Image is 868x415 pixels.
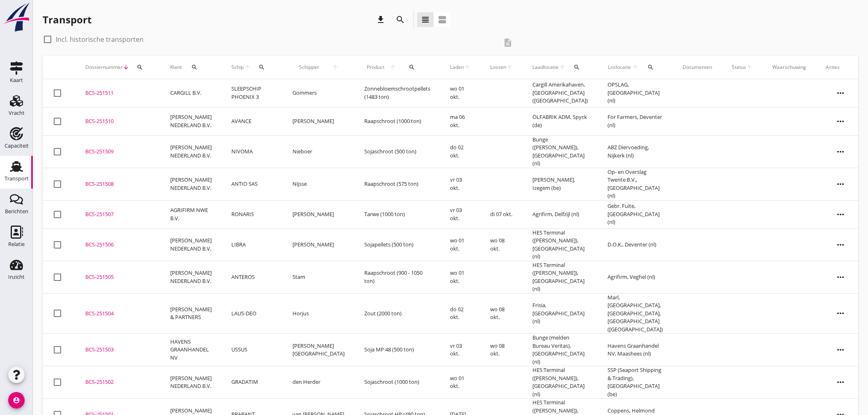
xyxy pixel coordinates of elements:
[244,64,251,71] i: arrow_upward
[5,176,29,181] div: Transport
[829,338,852,361] i: more_horiz
[354,261,440,293] td: Raapschroot (900 - 1050 ton)
[258,64,265,71] i: search
[354,200,440,228] td: Tarwe (1000 ton)
[598,366,673,399] td: SSP (Seaport Shipping & Trading), [GEOGRAPHIC_DATA] (be)
[10,78,23,83] div: Kaart
[160,293,222,334] td: [PERSON_NAME] & PARTNERS
[608,64,632,71] span: Loslocatie
[85,241,151,249] div: BCS-251506
[283,228,354,261] td: [PERSON_NAME]
[523,228,598,261] td: HES Terminal ([PERSON_NAME]), [GEOGRAPHIC_DATA] (nl)
[5,209,28,214] div: Berichten
[85,210,151,219] div: BCS-251507
[523,334,598,366] td: Bunge (melden Bureau Veritas), [GEOGRAPHIC_DATA] (nl)
[598,200,673,228] td: Gebr. Fuite, [GEOGRAPHIC_DATA] (nl)
[598,334,673,366] td: Havens Graanhandel NV, Maashees (nl)
[598,261,673,293] td: Agrifirm, Veghel (nl)
[598,168,673,200] td: Op- en Overslag Twente B.V., [GEOGRAPHIC_DATA] (nl)
[292,64,325,71] span: Schipper
[440,135,480,168] td: do 02 okt.
[160,334,222,366] td: HAVENS GRAANHANDEL NV
[160,168,222,200] td: [PERSON_NAME] NEDERLAND B.V.
[354,293,440,334] td: Zout (2000 ton)
[160,79,222,107] td: CARGILL B.V.
[772,64,806,71] div: Waarschuwing
[409,64,415,71] i: search
[85,346,151,354] div: BCS-251503
[9,110,25,116] div: Vracht
[387,64,399,71] i: arrow_upward
[354,228,440,261] td: Sojapellets (500 ton)
[283,79,354,107] td: Gommers
[523,79,598,107] td: Cargill Amerikahaven, [GEOGRAPHIC_DATA] ([GEOGRAPHIC_DATA])
[376,15,386,25] i: download
[573,64,580,71] i: search
[354,107,440,135] td: Raapschroot (1000 ton)
[283,107,354,135] td: [PERSON_NAME]
[440,293,480,334] td: do 02 okt.
[283,168,354,200] td: Nijsse
[8,392,25,408] i: account_circle
[395,15,405,25] i: search
[490,64,506,71] span: Lossen
[480,200,523,228] td: di 07 okt.
[43,13,91,26] div: Transport
[2,2,31,32] img: logo-small.a267ee39.svg
[283,366,354,399] td: den Herder
[829,266,852,289] i: more_horiz
[598,228,673,261] td: D.O.K., Deventer (nl)
[523,168,598,200] td: [PERSON_NAME], Izegem (be)
[222,293,283,334] td: LAUS-DEO
[532,64,559,71] span: Laadlocatie
[354,135,440,168] td: Sojaschroot (500 ton)
[5,143,29,148] div: Capaciteit
[440,366,480,399] td: wo 01 okt.
[191,64,198,71] i: search
[354,366,440,399] td: Sojaschroot (1000 ton)
[829,82,852,105] i: more_horiz
[440,168,480,200] td: vr 03 okt.
[85,89,151,97] div: BCS-251511
[829,371,852,394] i: more_horiz
[85,64,123,71] span: Dossiernummer
[56,35,144,43] label: Incl. historische transporten
[354,334,440,366] td: Soja MP 48 (500 ton)
[632,64,640,71] i: arrow_upward
[160,228,222,261] td: [PERSON_NAME] NEDERLAND B.V.
[523,293,598,334] td: Frisia, [GEOGRAPHIC_DATA] (nl)
[222,366,283,399] td: GRADATIM
[222,228,283,261] td: LIBRA
[170,57,212,77] div: Klant
[222,135,283,168] td: NIVOMA
[325,64,345,71] i: arrow_upward
[523,107,598,135] td: ÖLFABRIK ADM, Spyck (de)
[464,64,471,71] i: arrow_upward
[85,273,151,281] div: BCS-251505
[440,107,480,135] td: ma 06 okt.
[85,378,151,386] div: BCS-251502
[829,140,852,163] i: more_horiz
[222,334,283,366] td: USSUS
[283,135,354,168] td: Nieboer
[829,233,852,256] i: more_horiz
[420,15,430,25] i: view_headline
[222,261,283,293] td: ANTEROS
[364,64,387,71] span: Product
[222,79,283,107] td: SLEEPSCHIP PHOENIX 3
[160,200,222,228] td: AGRIFIRM NWE B.V.
[222,200,283,228] td: RONARIS
[732,64,746,71] span: Status
[354,168,440,200] td: Raapschroot (575 ton)
[283,293,354,334] td: Horjus
[829,110,852,133] i: more_horiz
[440,79,480,107] td: wo 01 okt.
[440,228,480,261] td: wo 01 okt.
[123,64,129,71] i: arrow_downward
[222,107,283,135] td: AVANCE
[440,334,480,366] td: vr 03 okt.
[440,200,480,228] td: vr 03 okt.
[231,64,244,71] span: Schip
[746,64,753,71] i: arrow_upward
[480,228,523,261] td: wo 08 okt.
